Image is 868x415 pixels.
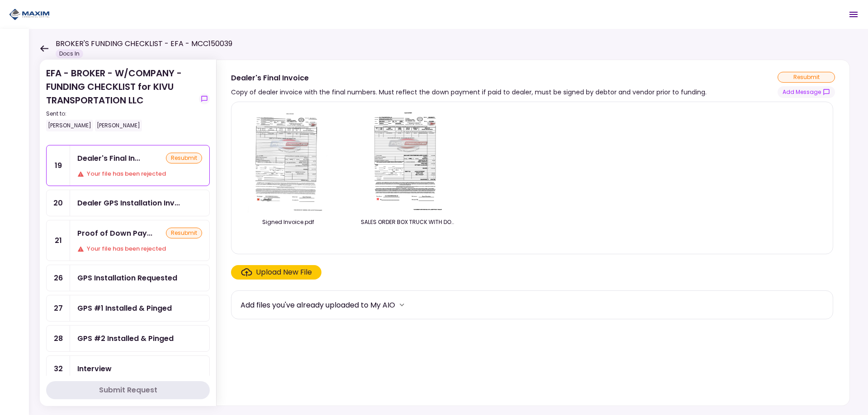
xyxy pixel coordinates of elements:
[216,60,850,406] div: Dealer's Final InvoiceCopy of dealer invoice with the final numbers. Must reflect the down paymen...
[46,120,93,131] div: [PERSON_NAME]
[46,265,210,291] a: 26GPS Installation Requested
[77,244,202,253] div: Your file has been rejected
[199,93,210,104] button: show-messages
[77,333,174,344] div: GPS #2 Installed & Pinged
[166,153,202,163] div: resubmit
[46,190,210,216] a: 20Dealer GPS Installation Invoice
[241,299,395,311] div: Add files you've already uploaded to My AIO
[46,220,210,261] a: 21Proof of Down Payment 1resubmitYour file has been rejected
[46,381,210,399] button: Submit Request
[166,228,202,238] div: resubmit
[47,295,70,321] div: 27
[46,295,210,322] a: 27GPS #1 Installed & Pinged
[47,145,70,186] div: 19
[77,153,140,164] div: Dealer's Final Invoice
[231,265,321,280] span: Click here to upload the required document
[241,218,335,226] div: Signed Invoice.pdf
[47,326,70,351] div: 28
[47,190,70,216] div: 20
[77,169,202,178] div: Your file has been rejected
[56,38,232,49] h1: BROKER'S FUNDING CHECKLIST - EFA - MCC150039
[778,86,835,98] button: show-messages
[56,49,83,58] div: Docs In
[46,110,195,118] div: Sent to:
[99,385,157,396] div: Submit Request
[77,363,112,374] div: Interview
[46,145,210,186] a: 19Dealer's Final InvoiceresubmitYour file has been rejected
[77,272,177,284] div: GPS Installation Requested
[231,72,707,84] div: Dealer's Final Invoice
[47,265,70,291] div: 26
[46,66,195,131] div: EFA - BROKER - W/COMPANY - FUNDING CHECKLIST for KIVU TRANSPORTATION LLC
[47,220,70,261] div: 21
[46,325,210,352] a: 28GPS #2 Installed & Pinged
[843,4,864,25] button: Open menu
[47,356,70,382] div: 32
[77,197,180,209] div: Dealer GPS Installation Invoice
[77,228,152,239] div: Proof of Down Payment 1
[361,218,456,226] div: SALES ORDER BOX TRUCK WITH DOWN PAYMENT.pdf
[77,303,172,314] div: GPS #1 Installed & Pinged
[231,87,707,98] div: Copy of dealer invoice with the final numbers. Must reflect the down payment if paid to dealer, m...
[395,298,409,312] button: more
[95,120,142,131] div: [PERSON_NAME]
[9,8,50,21] img: Partner icon
[46,355,210,382] a: 32Interview
[256,267,312,278] div: Upload New File
[778,72,835,83] div: resubmit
